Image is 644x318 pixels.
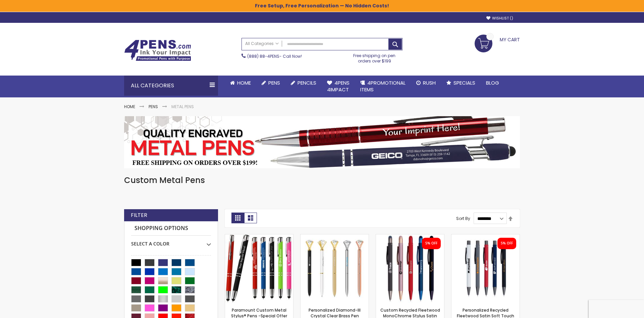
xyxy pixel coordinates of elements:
[268,79,280,86] span: Pens
[322,76,355,97] a: 4Pens4impact
[131,236,211,247] div: Select A Color
[124,116,520,168] img: Metal Pens
[486,79,499,86] span: Blog
[327,79,350,93] span: 4Pens 4impact
[237,79,251,86] span: Home
[589,300,644,318] iframe: Google Customer Reviews
[423,79,436,86] span: Rush
[451,234,520,240] a: Personalized Recycled Fleetwood Satin Soft Touch Gel Click Pen
[256,76,285,90] a: Pens
[225,234,293,303] img: Paramount Custom Metal Stylus® Pens -Special Offer
[247,53,279,59] a: (888) 88-4PENS
[456,216,470,221] label: Sort By
[376,234,444,240] a: Custom Recycled Fleetwood MonoChrome Stylus Satin Soft Touch Gel Pen
[231,213,244,223] strong: Grid
[225,234,293,240] a: Paramount Custom Metal Stylus® Pens -Special Offer
[453,79,475,86] span: Specials
[298,79,316,86] span: Pencils
[486,16,513,21] a: Wishlist
[245,41,279,46] span: All Categories
[301,234,369,240] a: Personalized Diamond-III Crystal Clear Brass Pen
[171,104,194,109] strong: Metal Pens
[124,76,218,96] div: All Categories
[355,76,411,97] a: 4PROMOTIONALITEMS
[376,234,444,303] img: Custom Recycled Fleetwood MonoChrome Stylus Satin Soft Touch Gel Pen
[124,175,520,186] h1: Custom Metal Pens
[501,241,513,246] div: 5% OFF
[285,76,322,90] a: Pencils
[301,234,369,303] img: Personalized Diamond-III Crystal Clear Brass Pen
[441,76,481,90] a: Specials
[360,79,406,93] span: 4PROMOTIONAL ITEMS
[451,234,520,303] img: Personalized Recycled Fleetwood Satin Soft Touch Gel Click Pen
[225,76,256,90] a: Home
[411,76,441,90] a: Rush
[247,53,302,59] span: - Call Now!
[131,212,147,219] strong: Filter
[149,104,158,109] a: Pens
[124,104,135,109] a: Home
[425,241,437,246] div: 5% OFF
[346,50,403,64] div: Free shipping on pen orders over $199
[124,40,191,61] img: 4Pens Custom Pens and Promotional Products
[131,221,211,236] strong: Shopping Options
[481,76,504,90] a: Blog
[242,38,282,49] a: All Categories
